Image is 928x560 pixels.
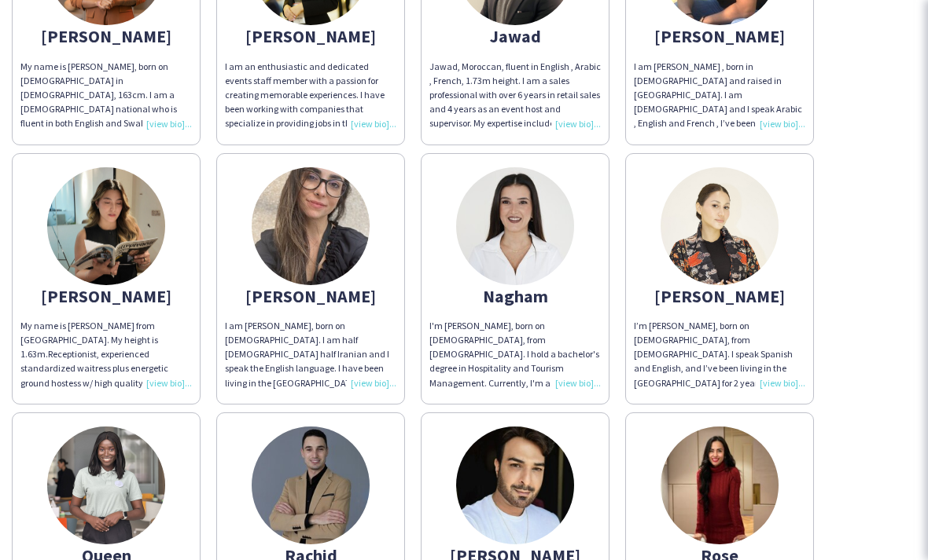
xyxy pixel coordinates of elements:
div: [PERSON_NAME] [20,29,192,43]
div: [PERSON_NAME] [225,29,396,43]
div: [PERSON_NAME] [225,289,396,303]
div: [PERSON_NAME] [20,289,192,303]
img: thumb-67cff65c48c5c.jpg [456,426,574,544]
img: thumb-678acf88db3bb.jpeg [252,167,370,285]
div: Nagham [429,289,601,303]
div: My name is [PERSON_NAME], born on [DEMOGRAPHIC_DATA] in [DEMOGRAPHIC_DATA], 163cm. I am a [DEMOGR... [20,60,192,131]
div: I am an enthusiastic and dedicated events staff member with a passion for creating memorable expe... [225,60,396,131]
div: My name is [PERSON_NAME] from [GEOGRAPHIC_DATA]. My height is 1.63m. [20,319,192,390]
img: thumb-5ec6ba5e-a96c-49ca-9ff9-7560cb8b5d7b.jpg [47,426,165,544]
div: Jawad [429,29,601,43]
img: thumb-64e8ad830b462.jpeg [456,167,574,285]
div: Jawad, Moroccan, fluent in English , Arabic , French, 1.73m height. I am a sales professional wit... [429,60,601,131]
div: I’m [PERSON_NAME], born on [DEMOGRAPHIC_DATA], from [DEMOGRAPHIC_DATA]. I speak Spanish and Engli... [634,319,805,390]
img: thumb-672f82c710857.jpeg [252,426,370,544]
div: I'm [PERSON_NAME], born on [DEMOGRAPHIC_DATA], from [DEMOGRAPHIC_DATA]. I hold a bachelor's degre... [429,319,601,390]
img: thumb-3187996c-fefa-42fa-9a3e-3aae5b38b09e.jpg [661,167,779,285]
div: [PERSON_NAME] [634,29,805,43]
img: thumb-67eebcc5cfac7.jpeg [661,426,779,544]
div: [PERSON_NAME] [634,289,805,303]
span: Receptionist, experienced standardized waitress plus energetic ground hostess w/ high quality ser... [20,348,191,503]
div: I am [PERSON_NAME], born on [DEMOGRAPHIC_DATA]. I am half [DEMOGRAPHIC_DATA] half Iranian and I s... [225,319,396,390]
div: I am [PERSON_NAME] , born in [DEMOGRAPHIC_DATA] and raised in [GEOGRAPHIC_DATA]. I am [DEMOGRAPHI... [634,60,805,131]
img: thumb-93c449ee-aeda-4391-99ff-9596d2d56b55.jpg [47,167,165,285]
